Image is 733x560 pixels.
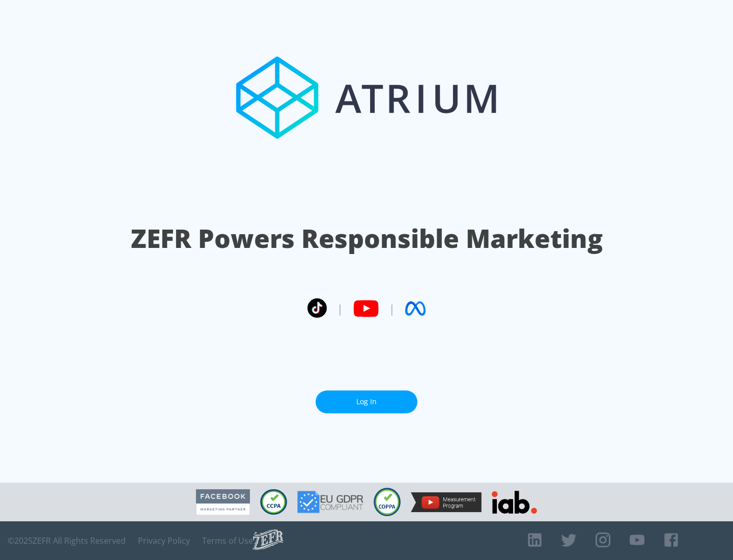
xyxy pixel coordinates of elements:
img: GDPR Compliant [297,491,363,513]
a: Log In [316,390,417,413]
h1: ZEFR Powers Responsible Marketing [131,221,603,256]
a: Terms of Use [202,536,253,546]
span: | [389,301,395,316]
span: | [337,301,343,316]
img: COPPA Compliant [374,488,401,516]
img: CCPA Compliant [260,489,287,515]
span: © 2025 ZEFR All Rights Reserved [8,536,126,546]
a: Privacy Policy [138,536,190,546]
img: Facebook Marketing Partner [196,489,250,515]
img: IAB [492,491,537,514]
img: YouTube Measurement Program [411,492,482,512]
